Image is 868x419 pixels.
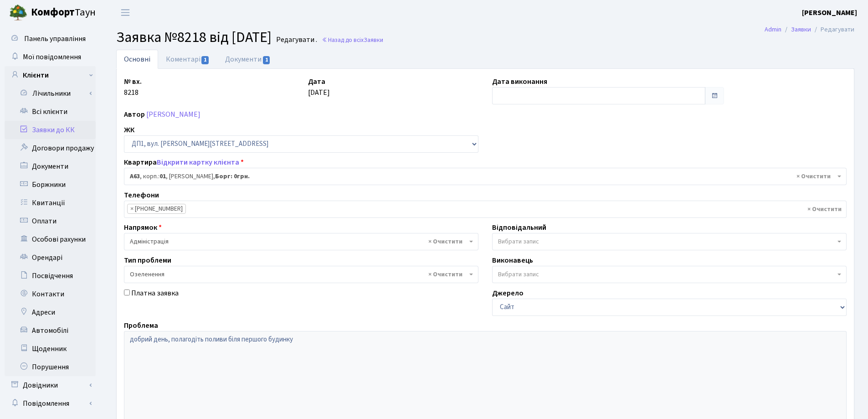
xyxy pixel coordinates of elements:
[124,157,244,168] label: Квартира
[146,109,200,119] a: [PERSON_NAME]
[24,34,86,44] span: Панель управління
[5,30,96,48] a: Панель управління
[5,394,96,413] a: Повідомлення
[492,76,547,87] label: Дата виконання
[124,233,478,250] span: Адміністрація
[5,267,96,285] a: Посвідчення
[751,20,868,39] nav: breadcrumb
[428,270,462,279] span: Видалити всі елементи
[802,7,857,18] a: [PERSON_NAME]
[364,36,383,44] span: Заявки
[322,36,383,44] a: Назад до всіхЗаявки
[215,172,250,181] b: Борг: 0грн.
[5,321,96,340] a: Автомобілі
[5,157,96,176] a: Документи
[23,52,81,62] span: Мої повідомлення
[791,25,811,34] a: Заявки
[796,172,831,181] span: Видалити всі елементи
[31,5,75,20] b: Комфорт
[130,204,134,213] span: ×
[5,103,96,121] a: Всі клієнти
[201,56,209,64] span: 1
[5,230,96,248] a: Особові рахунки
[802,8,857,18] b: [PERSON_NAME]
[124,320,158,331] label: Проблема
[5,48,96,66] a: Мої повідомлення
[5,66,96,84] a: Клієнти
[807,205,842,214] span: Видалити всі елементи
[5,285,96,303] a: Контакти
[5,376,96,394] a: Довідники
[124,266,478,283] span: Озеленення
[116,50,158,69] a: Основні
[492,222,546,233] label: Відповідальний
[765,25,781,34] a: Admin
[274,36,317,44] small: Редагувати .
[5,303,96,321] a: Адреси
[114,5,137,20] button: Переключити навігацію
[492,255,533,266] label: Виконавець
[130,270,467,279] span: Озеленення
[5,248,96,267] a: Орендарі
[428,237,462,246] span: Видалити всі елементи
[124,109,145,120] label: Автор
[498,237,539,246] span: Вибрати запис
[5,358,96,376] a: Порушення
[131,288,179,299] label: Платна заявка
[124,255,171,266] label: Тип проблеми
[124,168,847,185] span: <b>А63</b>, корп.: <b>01</b>, Решетньов Олександр Ігорович, <b>Борг: 0грн.</b>
[130,172,140,181] b: А63
[301,76,485,104] div: [DATE]
[130,172,835,181] span: <b>А63</b>, корп.: <b>01</b>, Решетньов Олександр Ігорович, <b>Борг: 0грн.</b>
[124,124,134,135] label: ЖК
[157,157,239,167] a: Відкрити картку клієнта
[308,76,325,87] label: Дата
[158,50,217,69] a: Коментарі
[159,172,166,181] b: 01
[5,139,96,157] a: Договори продажу
[5,176,96,194] a: Боржники
[124,222,162,233] label: Напрямок
[263,56,270,64] span: 1
[498,270,539,279] span: Вибрати запис
[9,4,27,22] img: logo.png
[127,204,186,214] li: +380937992713
[10,84,96,103] a: Лічильники
[116,27,272,48] span: Заявка №8218 від [DATE]
[124,190,159,201] label: Телефони
[31,5,96,21] span: Таун
[811,25,854,35] li: Редагувати
[492,288,524,299] label: Джерело
[130,237,467,246] span: Адміністрація
[124,76,142,87] label: № вх.
[117,76,301,104] div: 8218
[5,340,96,358] a: Щоденник
[5,121,96,139] a: Заявки до КК
[5,194,96,212] a: Квитанції
[217,50,278,69] a: Документи
[5,212,96,230] a: Оплати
